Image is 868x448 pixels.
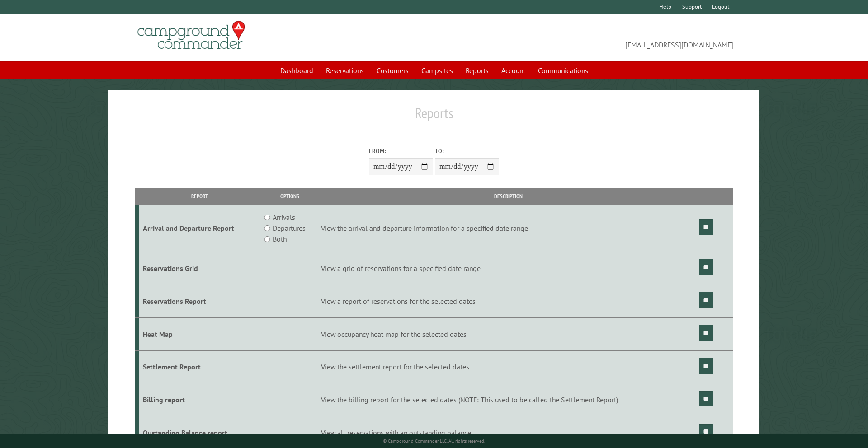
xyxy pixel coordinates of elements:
[273,223,306,233] label: Departures
[533,62,594,79] a: Communications
[369,147,433,155] label: From:
[139,285,261,317] td: Reservations Report
[416,62,458,79] a: Campsites
[139,350,261,383] td: Settlement Report
[139,188,261,204] th: Report
[321,62,369,79] a: Reservations
[319,285,697,317] td: View a report of reservations for the selected dates
[139,252,261,285] td: Reservations Grid
[319,383,697,416] td: View the billing report for the selected dates (NOTE: This used to be called the Settlement Report)
[371,62,414,79] a: Customers
[139,205,261,252] td: Arrival and Departure Report
[319,252,697,285] td: View a grid of reservations for a specified date range
[434,25,733,50] span: [EMAIL_ADDRESS][DOMAIN_NAME]
[273,233,287,244] label: Both
[319,350,697,383] td: View the settlement report for the selected dates
[435,147,499,155] label: To:
[139,317,261,350] td: Heat Map
[319,205,697,252] td: View the arrival and departure information for a specified date range
[135,18,248,53] img: Campground Commander
[383,438,485,444] small: © Campground Commander LLC. All rights reserved.
[135,104,734,129] h1: Reports
[319,188,697,204] th: Description
[319,317,697,350] td: View occupancy heat map for the selected dates
[460,62,494,79] a: Reports
[275,62,319,79] a: Dashboard
[496,62,531,79] a: Account
[273,212,295,223] label: Arrivals
[260,188,319,204] th: Options
[139,383,261,416] td: Billing report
